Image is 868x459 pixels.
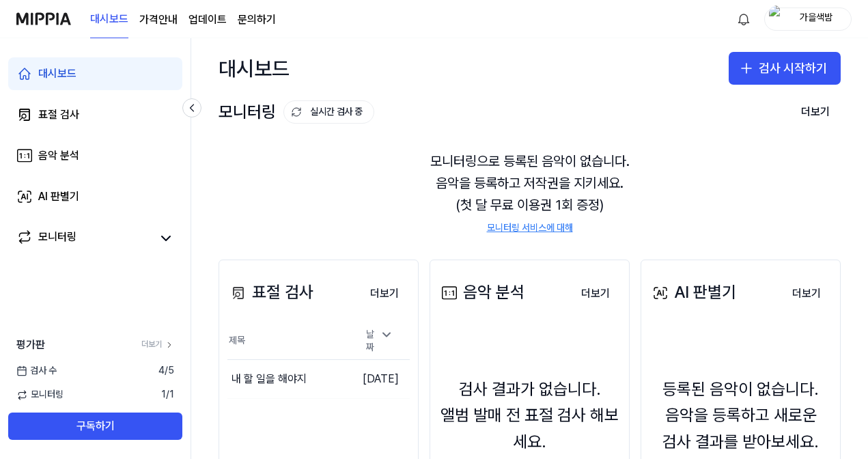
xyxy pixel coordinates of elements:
span: 모니터링 [16,388,64,402]
a: 더보기 [141,339,174,350]
div: 날짜 [361,324,399,359]
div: 표절 검사 [38,107,79,123]
button: 더보기 [781,280,832,307]
a: 가격안내 [139,12,178,28]
div: 대시보드 [38,66,76,82]
div: 내 할 일을 해야지 [232,371,307,387]
img: profile [769,5,785,33]
div: 검사 결과가 없습니다. 앨범 발매 전 표절 검사 해보세요. [438,376,621,455]
div: 음악 분석 [38,148,79,164]
a: 업데이트 [188,12,227,28]
div: 음악 분석 [438,279,524,305]
a: 문의하기 [238,12,276,28]
button: 더보기 [570,280,621,307]
a: 더보기 [781,279,832,307]
button: 실시간 검사 중 [283,100,374,124]
div: 대시보드 [219,52,290,85]
a: 표절 검사 [8,98,182,131]
button: 검사 시작하기 [729,52,841,85]
a: 더보기 [570,279,621,307]
td: [DATE] [350,359,410,398]
button: 더보기 [790,98,841,126]
img: 알림 [736,11,752,27]
span: 1 / 1 [161,388,174,402]
div: AI 판별기 [649,279,736,305]
button: 더보기 [359,280,410,307]
button: profile가을색밤 [764,8,852,31]
a: AI 판별기 [8,180,182,213]
span: 검사 수 [16,364,57,378]
a: 음악 분석 [8,139,182,172]
a: 더보기 [359,279,410,307]
a: 대시보드 [8,57,182,90]
div: 모니터링 [219,99,374,125]
span: 평가판 [16,337,45,353]
a: 대시보드 [90,1,128,38]
a: 모니터링 [16,229,152,248]
div: 등록된 음악이 없습니다. 음악을 등록하고 새로운 검사 결과를 받아보세요. [649,376,832,455]
div: 모니터링으로 등록된 음악이 없습니다. 음악을 등록하고 저작권을 지키세요. (첫 달 무료 이용권 1회 증정) [219,134,841,251]
span: 4 / 5 [158,364,174,378]
div: 모니터링 [38,229,76,248]
div: AI 판별기 [38,189,79,205]
th: 제목 [227,323,350,360]
button: 구독하기 [8,413,182,440]
div: 표절 검사 [227,279,313,305]
div: 가을색밤 [789,11,843,26]
a: 모니터링 서비스에 대해 [487,221,573,235]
